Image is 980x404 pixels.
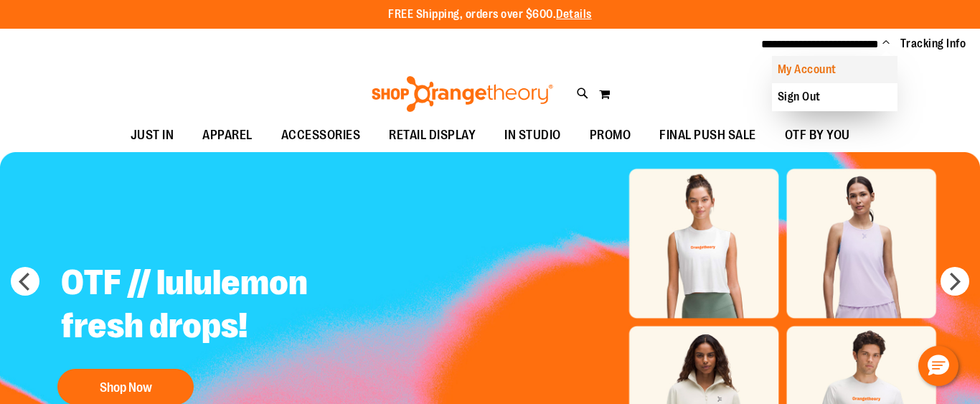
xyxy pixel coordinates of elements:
span: IN STUDIO [504,119,561,151]
span: RETAIL DISPLAY [389,119,476,151]
a: APPAREL [188,119,267,152]
button: Hello, have a question? Let’s chat. [918,346,958,386]
span: FINAL PUSH SALE [659,119,756,151]
span: APPAREL [202,119,253,151]
a: IN STUDIO [490,119,575,152]
span: JUST IN [131,119,174,151]
a: Tracking Info [900,36,966,52]
a: RETAIL DISPLAY [374,119,490,152]
a: PROMO [575,119,646,152]
button: Account menu [882,37,890,51]
a: OTF BY YOU [771,119,864,152]
a: Details [556,8,592,21]
span: PROMO [590,119,631,151]
a: JUST IN [116,119,189,152]
p: FREE Shipping, orders over $600. [388,6,592,23]
h2: OTF // lululemon fresh drops! [50,250,407,362]
a: Sign Out [772,83,897,111]
span: OTF BY YOU [785,119,850,151]
button: prev [11,267,39,296]
a: My Account [772,56,897,83]
a: ACCESSORIES [267,119,375,152]
button: next [941,267,969,296]
span: ACCESSORIES [281,119,361,151]
a: FINAL PUSH SALE [645,119,771,152]
img: Shop Orangetheory [369,76,555,112]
